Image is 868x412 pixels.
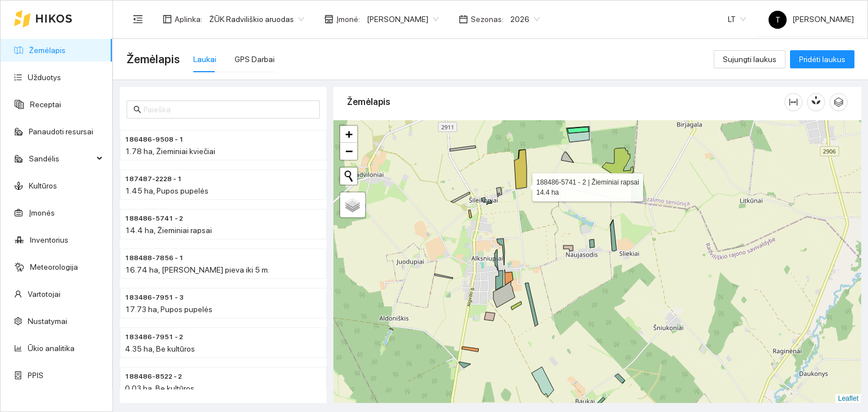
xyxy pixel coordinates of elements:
div: Laukai [193,53,216,65]
span: 0.03 ha, Be kultūros [125,384,194,393]
span: menu-fold [133,14,143,24]
span: Žemėlapis [127,50,180,68]
button: Sujungti laukus [714,50,785,68]
button: column-width [784,93,802,111]
span: Sezonas : [471,13,504,25]
button: Pridėti laukus [790,50,854,68]
span: layout [163,15,172,24]
a: Įmonės [29,208,55,217]
span: 4.35 ha, Be kultūros [125,344,195,353]
a: Layers [340,192,365,217]
span: ŽŪK Radviliškio aruodas [209,11,304,28]
span: Įmonė : [336,13,360,25]
span: Sujungti laukus [723,53,776,65]
a: Inventorius [30,235,68,244]
span: 183486-7951 - 2 [125,332,183,343]
span: Artūras Poškus [367,11,439,28]
span: T [775,11,780,29]
span: 14.4 ha, Žieminiai rapsai [125,226,212,235]
a: Sujungti laukus [714,55,785,64]
a: Nustatymai [28,317,67,326]
span: Pridėti laukus [799,53,845,65]
a: Užduotys [28,73,61,82]
span: [PERSON_NAME] [769,15,854,24]
span: 17.73 ha, Pupos pupelės [125,305,212,314]
button: Initiate a new search [340,168,357,185]
a: Pridėti laukus [790,55,854,64]
span: column-width [785,98,802,107]
span: calendar [459,15,468,24]
input: Paieška [144,103,313,116]
span: 187487-2228 - 1 [125,174,182,185]
span: 1.45 ha, Pupos pupelės [125,186,209,195]
span: 188486-8522 - 2 [125,371,182,382]
a: Žemėlapis [29,46,66,55]
span: 186486-9508 - 1 [125,134,184,145]
span: 188488-7856 - 1 [125,253,184,264]
span: shop [324,15,333,24]
a: Panaudoti resursai [29,127,93,136]
span: 16.74 ha, [PERSON_NAME] pieva iki 5 m. [125,265,270,274]
a: PPIS [28,371,44,380]
div: Žemėlapis [347,86,784,118]
a: Kultūros [29,181,57,190]
span: 1.78 ha, Žieminiai kviečiai [125,147,215,156]
a: Vartotojai [28,290,60,299]
span: 183486-7951 - 3 [125,292,184,303]
a: Leaflet [838,395,858,402]
span: 2026 [510,11,540,28]
a: Zoom in [340,126,357,143]
a: Receptai [30,100,61,109]
a: Ūkio analitika [28,344,75,353]
a: Meteorologija [30,262,78,271]
span: Aplinka : [175,13,202,25]
span: 188486-5741 - 2 [125,213,183,224]
span: Sandėlis [29,147,93,170]
div: GPS Darbai [235,53,275,65]
span: search [133,106,141,113]
button: menu-fold [127,8,149,30]
span: − [345,144,353,158]
a: Zoom out [340,143,357,160]
span: LT [728,11,746,28]
span: + [345,127,353,141]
